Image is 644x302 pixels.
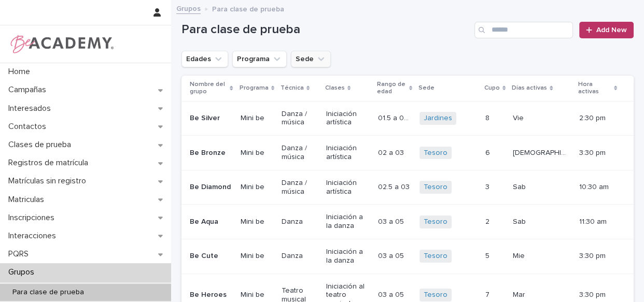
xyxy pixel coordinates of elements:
[579,114,617,123] p: 2:30 pm
[4,176,94,186] p: Matrículas sin registro
[325,82,345,94] p: Clases
[513,215,528,226] p: Sab
[485,250,492,261] p: 5
[326,179,370,196] p: Iniciación artística
[181,136,634,170] tr: Be BronzeMini beDanza / músicaIniciación artística02 a 0302 a 03 Tesoro 66 [DEMOGRAPHIC_DATA][DEM...
[176,2,201,14] a: Grupos
[181,239,634,274] tr: Be CuteMini beDanzaIniciación a la danza03 a 0503 a 05 Tesoro 55 MieMie 3:30 pm
[513,250,527,261] p: Mie
[181,205,634,239] tr: Be AquaMini beDanzaIniciación a la danza03 a 0503 a 05 Tesoro 22 SabSab 11:30 am
[241,218,273,226] p: Mini be
[424,114,452,123] a: Jardines
[282,218,318,226] p: Danza
[579,22,634,38] a: Add New
[282,110,318,127] p: Danza / música
[378,112,413,123] p: 01.5 a 02.5
[4,85,54,95] p: Campañas
[485,215,492,226] p: 2
[596,26,627,34] span: Add New
[424,291,447,299] a: Tesoro
[240,82,269,94] p: Programa
[291,51,331,67] button: Sede
[4,140,79,150] p: Clases de prueba
[485,181,492,192] p: 3
[326,248,370,265] p: Iniciación a la danza
[8,34,115,54] img: WPrjXfSUmiLcdUfaYY4Q
[4,67,38,77] p: Home
[578,79,611,98] p: Hora activas
[241,183,273,192] p: Mini be
[474,22,573,38] input: Search
[4,122,54,132] p: Contactos
[513,289,527,299] p: Mar
[4,231,64,241] p: Interacciones
[4,104,59,113] p: Interesados
[190,114,232,123] p: Be Silver
[326,144,370,162] p: Iniciación artística
[512,82,547,94] p: Días activas
[181,51,228,67] button: Edades
[326,110,370,127] p: Iniciación artística
[190,183,232,192] p: Be Diamond
[190,218,232,226] p: Be Aqua
[378,215,406,226] p: 03 a 05
[241,114,273,123] p: Mini be
[424,183,447,192] a: Tesoro
[181,22,470,37] h1: Para clase de prueba
[282,179,318,196] p: Danza / música
[4,213,63,223] p: Inscripciones
[424,149,447,157] a: Tesoro
[378,289,406,299] p: 03 a 05
[4,195,52,205] p: Matriculas
[190,252,232,261] p: Be Cute
[181,170,634,205] tr: Be DiamondMini beDanza / músicaIniciación artística02.5 a 0302.5 a 03 Tesoro 33 SabSab 10:30 am
[513,112,526,123] p: Vie
[378,147,406,157] p: 02 a 03
[485,112,492,123] p: 8
[326,213,370,231] p: Iniciación a la danza
[241,291,273,299] p: Mini be
[241,149,273,157] p: Mini be
[190,291,232,299] p: Be Heroes
[232,51,287,67] button: Programa
[241,252,273,261] p: Mini be
[212,3,284,14] p: Para clase de prueba
[424,218,447,226] a: Tesoro
[377,79,407,98] p: Rango de edad
[484,82,500,94] p: Cupo
[190,149,232,157] p: Be Bronze
[579,183,617,192] p: 10:30 am
[378,250,406,261] p: 03 a 05
[4,288,92,297] p: Para clase de prueba
[282,144,318,162] p: Danza / música
[513,147,572,157] p: [DEMOGRAPHIC_DATA]
[281,82,304,94] p: Técnica
[485,289,492,299] p: 7
[4,158,96,168] p: Registros de matrícula
[418,82,435,94] p: Sede
[378,181,412,192] p: 02.5 a 03
[4,267,43,277] p: Grupos
[190,79,227,98] p: Nombre del grupo
[579,252,617,261] p: 3:30 pm
[485,147,492,157] p: 6
[513,181,528,192] p: Sab
[579,218,617,226] p: 11:30 am
[4,249,37,259] p: PQRS
[424,252,447,261] a: Tesoro
[579,291,617,299] p: 3:30 pm
[181,101,634,136] tr: Be SilverMini beDanza / músicaIniciación artística01.5 a 02.501.5 a 02.5 Jardines 88 VieVie 2:30 pm
[282,252,318,261] p: Danza
[579,149,617,157] p: 3:30 pm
